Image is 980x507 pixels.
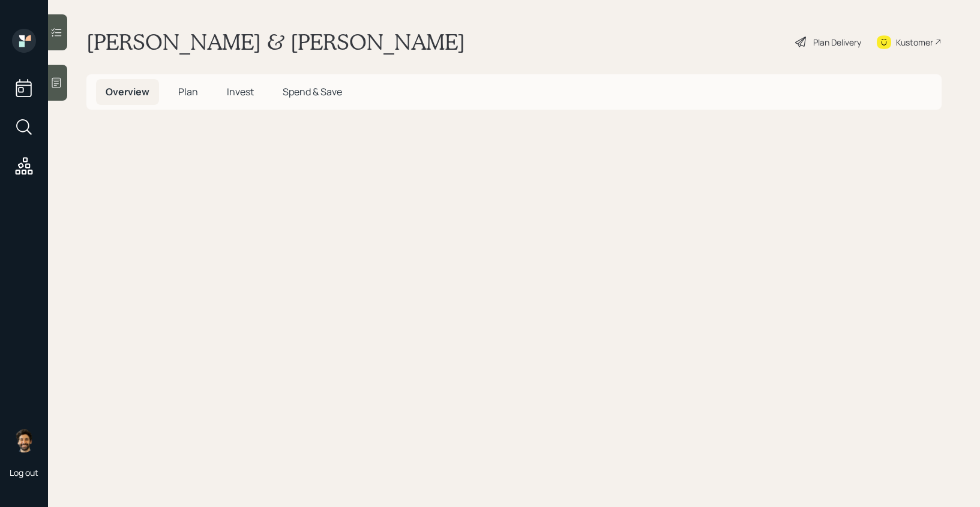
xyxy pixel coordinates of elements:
[283,85,342,98] span: Spend & Save
[12,428,36,452] img: eric-schwartz-headshot.png
[106,85,149,98] span: Overview
[10,467,38,478] div: Log out
[896,36,933,49] div: Kustomer
[86,29,465,55] h1: [PERSON_NAME] & [PERSON_NAME]
[813,36,861,49] div: Plan Delivery
[227,85,254,98] span: Invest
[178,85,198,98] span: Plan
